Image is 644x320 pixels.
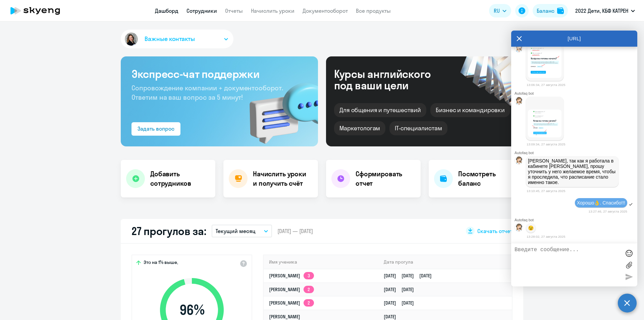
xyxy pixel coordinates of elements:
img: bot avatar [515,97,523,107]
app-skyeng-badge: 2 [304,286,314,293]
img: image.png [528,109,561,137]
button: Текущий месяц [212,225,272,237]
a: Начислить уроки [251,7,294,14]
h4: Добавить сотрудников [150,169,210,188]
img: bot avatar [515,224,523,233]
img: avatar [123,31,139,47]
a: Сотрудники [186,7,217,14]
a: [PERSON_NAME] [269,314,300,320]
a: [DATE][DATE] [384,300,419,306]
span: Важные контакты [145,35,195,43]
div: Задать вопрос [138,125,174,133]
a: [DATE][DATE] [384,286,419,292]
div: Бизнес и командировки [430,103,510,117]
span: Скачать отчет [477,227,513,235]
a: [PERSON_NAME]3 [269,273,314,279]
h4: Начислить уроки и получить счёт [253,169,311,188]
span: 96 % [153,302,230,318]
button: RU [489,4,511,17]
a: [PERSON_NAME]2 [269,286,314,292]
th: Имя ученика [264,255,378,269]
span: Хорошо👌. Спасибо!!! [577,200,625,205]
img: image.png [528,46,561,78]
a: Все продукты [356,7,391,14]
time: 13:27:46, 27 августа 2025 [589,210,627,213]
a: Документооборот [303,7,348,14]
span: [DATE] — [DATE] [277,227,313,235]
time: 13:28:02, 27 августа 2025 [527,235,565,238]
span: RU [494,7,500,15]
p: Текущий месяц [216,227,256,235]
a: Отчеты [225,7,243,14]
button: Балансbalance [533,4,568,17]
h4: Посмотреть баланс [458,169,518,188]
a: Дашборд [155,7,178,14]
div: Баланс [537,7,554,15]
span: Это на 1% выше, [144,259,178,267]
a: [DATE] [384,314,401,320]
img: bot avatar [515,44,523,54]
time: 13:10:45, 27 августа 2025 [527,189,565,193]
div: Курсы английского под ваши цели [334,68,449,91]
img: bg-img [240,71,318,146]
p: 😉 [528,225,534,231]
h2: 27 прогулов за: [131,224,206,238]
p: [PERSON_NAME], так как я работала в кабинете [PERSON_NAME], прошу уточнить у него желаемое время,... [528,158,616,185]
h4: Сформировать отчет [356,169,415,188]
button: 2022 Дети, КБФ КАТРЕН [572,3,638,19]
app-skyeng-badge: 3 [304,272,314,279]
th: Дата прогула [378,255,512,269]
a: [DATE][DATE][DATE] [384,273,437,279]
time: 13:06:34, 27 августа 2025 [527,83,565,87]
div: IT-специалистам [389,121,447,135]
button: Важные контакты [121,30,233,48]
span: Сопровождение компании + документооборот. Ответим на ваш вопрос за 5 минут! [131,84,283,101]
div: Для общения и путешествий [334,103,426,117]
time: 13:09:34, 27 августа 2025 [527,142,565,146]
h3: Экспресс-чат поддержки [131,67,307,81]
div: Autofaq bot [515,151,637,155]
p: 2022 Дети, КБФ КАТРЕН [575,7,628,15]
button: Задать вопрос [131,122,180,136]
div: Маркетологам [334,121,385,135]
label: Лимит 10 файлов [624,260,634,270]
img: bot avatar [515,156,523,166]
div: Autofaq bot [515,218,637,222]
a: [PERSON_NAME]2 [269,300,314,306]
app-skyeng-badge: 2 [304,299,314,307]
div: Autofaq bot [515,91,637,95]
img: balance [557,7,564,14]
